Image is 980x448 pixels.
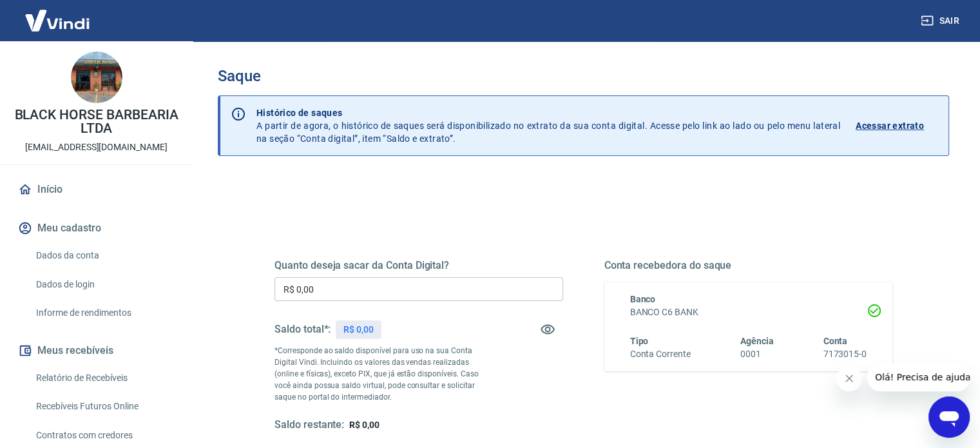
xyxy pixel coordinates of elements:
[31,393,177,420] a: Recebíveis Futuros Online
[256,106,840,145] p: A partir de agora, o histórico de saques será disponibilizado no extrato da sua conta digital. Ac...
[856,106,938,145] a: Acessar extrato
[15,336,177,365] button: Meus recebíveis
[823,347,867,361] h6: 7173015-0
[31,365,177,391] a: Relatório de Recebíveis
[31,271,177,298] a: Dados de login
[218,67,949,85] h3: Saque
[836,365,862,391] iframe: Fechar mensagem
[740,347,774,361] h6: 0001
[15,1,99,40] img: Vindi
[71,52,122,103] img: 766f379b-e7fa-49f7-b092-10fba0f56132.jpeg
[8,9,108,19] span: Olá! Precisa de ajuda?
[349,420,380,430] span: R$ 0,00
[604,259,893,272] h5: Conta recebedora do saque
[630,347,691,361] h6: Conta Corrente
[823,336,847,346] span: Conta
[274,259,563,272] h5: Quanto deseja sacar da Conta Digital?
[630,306,867,319] h6: BANCO C6 BANK
[856,119,924,132] p: Acessar extrato
[630,336,649,346] span: Tipo
[867,363,970,391] iframe: Mensagem da empresa
[274,345,491,403] p: *Corresponde ao saldo disponível para uso na sua Conta Digital Vindi. Incluindo os valores das ve...
[343,323,374,336] p: R$ 0,00
[928,396,970,438] iframe: Botão para abrir a janela de mensagens
[15,214,177,242] button: Meu cadastro
[918,9,965,33] button: Sair
[15,175,177,204] a: Início
[256,106,840,119] p: Histórico de saques
[274,418,344,432] h5: Saldo restante:
[10,108,182,135] p: BLACK HORSE BARBEARIA LTDA
[630,294,656,304] span: Banco
[31,242,177,269] a: Dados da conta
[274,323,331,336] h5: Saldo total*:
[740,336,774,346] span: Agência
[25,141,168,154] p: [EMAIL_ADDRESS][DOMAIN_NAME]
[31,300,177,326] a: Informe de rendimentos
